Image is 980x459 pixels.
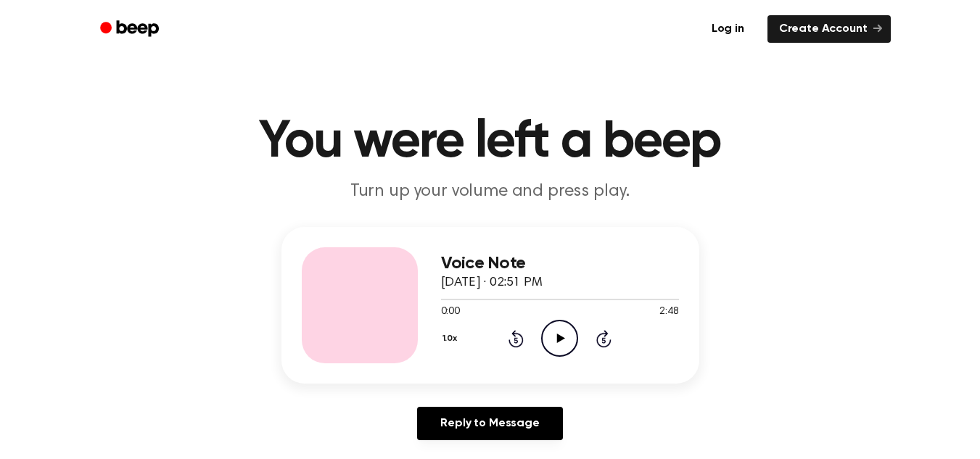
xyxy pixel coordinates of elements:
span: 0:00 [441,305,460,320]
a: Create Account [767,15,891,43]
span: 2:48 [659,305,678,320]
p: Turn up your volume and press play. [212,180,769,204]
span: [DATE] · 02:51 PM [441,276,543,289]
a: Log in [697,12,759,46]
button: 1.0x [441,326,463,351]
a: Reply to Message [417,407,562,440]
a: Beep [90,15,172,44]
h3: Voice Note [441,254,679,273]
h1: You were left a beep [119,116,862,168]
